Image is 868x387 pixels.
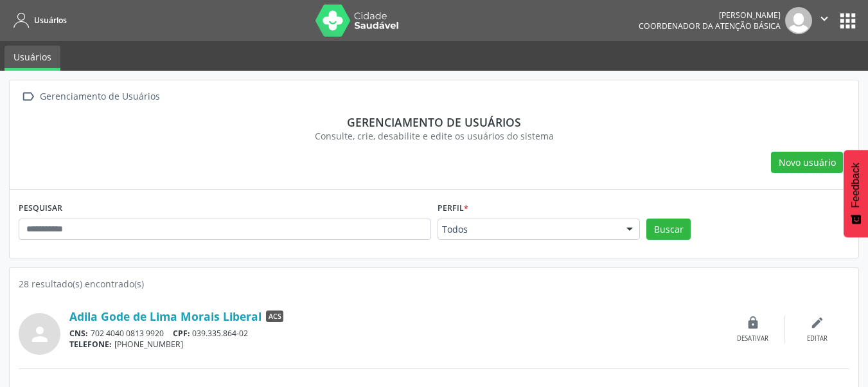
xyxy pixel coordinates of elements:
[746,316,760,330] i: lock
[28,129,840,143] div: Consulte, crie, desabilite e edite os usuários do sistema
[69,339,112,350] span: TELEFONE:
[771,152,843,174] button: Novo usuário
[807,334,828,343] div: Editar
[785,7,812,34] img: img
[173,328,190,339] span: CPF:
[19,277,849,291] div: 28 resultado(s) encontrado(s)
[28,323,51,346] i: person
[850,163,862,208] span: Feedback
[779,156,836,169] span: Novo usuário
[442,223,614,236] span: Todos
[69,309,261,323] a: Adila Gode de Lima Morais Liberal
[9,10,67,31] a: Usuários
[266,310,283,322] span: ACS
[28,115,840,129] div: Gerenciamento de usuários
[19,87,37,106] i: 
[639,10,781,21] div: [PERSON_NAME]
[19,87,162,106] a:  Gerenciamento de Usuários
[34,15,67,26] span: Usuários
[817,12,831,26] i: 
[812,7,837,34] button: 
[837,10,859,32] button: apps
[438,199,468,219] label: Perfil
[19,199,62,219] label: PESQUISAR
[737,334,768,343] div: Desativar
[37,87,162,106] div: Gerenciamento de Usuários
[4,46,60,71] a: Usuários
[69,328,721,339] div: 702 4040 0813 9920 039.335.864-02
[69,328,88,339] span: CNS:
[810,316,824,330] i: edit
[844,150,868,237] button: Feedback - Mostrar pesquisa
[639,21,781,32] span: Coordenador da Atenção Básica
[646,219,691,240] button: Buscar
[69,339,721,350] div: [PHONE_NUMBER]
